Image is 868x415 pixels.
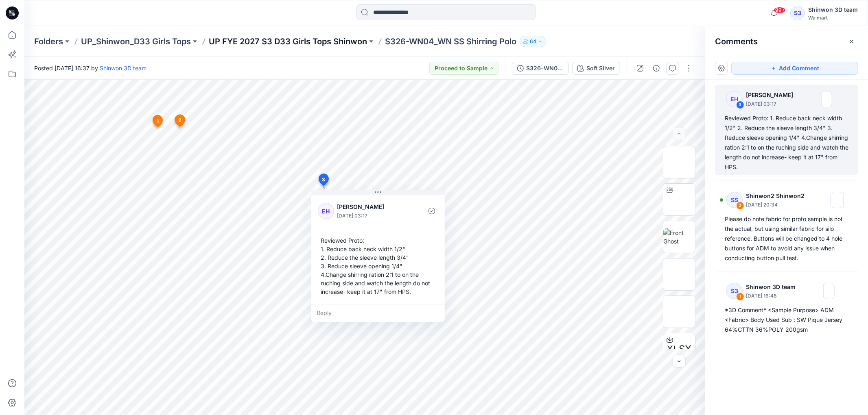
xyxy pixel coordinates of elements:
div: Reviewed Proto: 1. Reduce back neck width 1/2" 2. Reduce the sleeve length 3/4" 3. Reduce sleeve ... [725,113,848,172]
span: 2 [178,117,181,124]
div: Shinwon 3D team [808,5,858,15]
button: S326-WN04_WN SS Shirring Polo [512,62,569,75]
span: XLSX [667,342,692,356]
p: [DATE] 03:17 [337,212,404,220]
p: S326-WN04_WN SS Shirring Polo [385,36,516,47]
div: 2 [736,202,744,210]
div: 1 [736,293,744,301]
div: EH [726,91,743,107]
span: 99+ [774,7,786,13]
p: 64 [530,37,536,46]
div: Reply [311,304,445,322]
button: Soft Silver [572,62,620,75]
div: Please do note fabric for proto sample is not the actual, but using similar fabric for silo refer... [725,214,848,263]
p: [DATE] 20:34 [746,201,808,209]
div: S326-WN04_WN SS Shirring Polo [526,64,564,73]
div: *3D Comment* <Sample Purpose> ADM <Fabric> Body Used Sub : SW Pique Jersey 64%CTTN 36%POLY 200gsm [725,305,848,335]
span: 3 [322,176,325,183]
div: S3 [790,6,805,20]
div: S3 [726,283,743,299]
p: [PERSON_NAME] [746,90,798,100]
p: [DATE] 03:17 [746,100,798,108]
div: Reviewed Proto: 1. Reduce back neck width 1/2" 2. Reduce the sleeve length 3/4" 3. Reduce sleeve ... [318,233,438,299]
a: UP FYE 2027 S3 D33 Girls Tops Shinwon [209,36,367,47]
a: Shinwon 3D team [100,65,146,72]
p: Shinwon 3D team [746,282,800,292]
div: Soft Silver [586,64,615,73]
p: Shinwon2 Shinwon2 [746,191,808,201]
span: 1 [157,117,159,125]
button: 64 [520,36,547,47]
span: Posted [DATE] 16:37 by [34,64,146,72]
div: Walmart [808,15,858,21]
div: EH [318,203,334,219]
img: Front Ghost [663,228,695,246]
div: 3 [736,101,744,109]
p: [DATE] 16:48 [746,292,800,300]
p: [PERSON_NAME] [337,202,404,212]
a: Folders [34,36,63,47]
button: Add Comment [731,62,858,75]
div: SS [726,192,743,208]
h2: Comments [715,37,758,46]
a: UP_Shinwon_D33 Girls Tops [81,36,191,47]
button: Details [650,62,663,75]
